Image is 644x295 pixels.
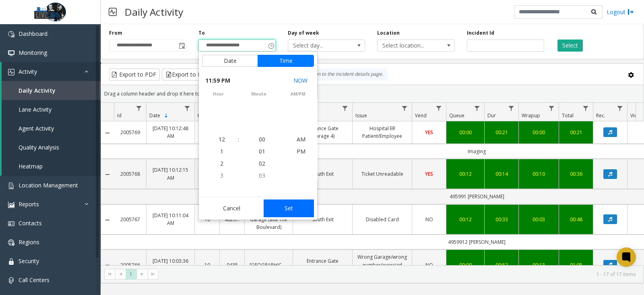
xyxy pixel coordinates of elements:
button: Export to PDF [109,69,160,81]
a: South Exit [298,170,347,178]
span: Vend [415,112,427,119]
a: Collapse Details [101,171,114,178]
span: 12 [219,135,225,143]
a: Disabled Card [357,216,407,223]
a: [DATE] 10:12:48 AM [151,125,190,140]
button: Set [264,199,314,217]
img: 'icon' [8,69,14,75]
span: hour [199,91,238,97]
span: NO [425,262,433,268]
span: Page 1 [126,269,136,280]
span: Issue [355,112,367,119]
label: Day of week [288,29,319,37]
a: 00:00 [524,129,554,136]
span: Daily Activity [19,87,56,94]
a: Entrance Gate (Garage 4) [298,257,347,272]
a: 00:00 [451,129,479,136]
button: Time tab [258,55,314,67]
a: 00:48 [564,216,588,223]
span: Total [562,112,574,119]
span: 03 [259,172,265,179]
a: 00:36 [564,170,588,178]
a: Quality Analysis [2,138,101,157]
span: Agent Activity [19,125,54,132]
a: Lane Activity [2,100,101,119]
a: 00:21 [564,129,588,136]
span: 2 [220,160,223,167]
div: 01:05 [564,261,588,269]
div: Drag a column header and drop it here to group by that column [101,87,644,101]
a: 00:14 [489,170,514,178]
img: pageIcon [109,2,117,22]
span: PM [297,147,305,155]
div: : [238,135,239,143]
a: Entrance Gate (Garage 4) [298,125,347,140]
a: 0435 [225,261,239,269]
a: Hospital ER Patient/Employee [357,125,407,140]
div: 00:13 [524,261,554,269]
span: Video [630,112,644,119]
a: Agent Activity [2,119,101,138]
img: 'icon' [8,31,14,37]
a: 2005769 [119,129,141,136]
a: 2005767 [119,216,141,223]
a: Activity [2,62,101,81]
div: 00:33 [489,216,514,223]
a: Rec. Filter Menu [615,103,625,114]
span: Location Management [19,181,78,189]
a: 00:12 [451,216,479,223]
div: Data table [101,103,644,265]
a: Dur Filter Menu [506,103,517,114]
img: 'icon' [8,50,14,56]
a: Heatmap [2,157,101,176]
img: logout [627,8,634,16]
a: NO [417,261,441,269]
span: Date [149,112,160,119]
span: Toggle popup [266,40,275,51]
span: AM [297,135,305,143]
a: 00:12 [451,170,479,178]
a: Vend Filter Menu [433,103,444,114]
span: 3 [220,172,223,179]
a: Collapse Details [101,262,114,268]
a: Id Filter Menu [134,103,144,114]
span: 01 [259,147,265,155]
a: 2005768 [119,170,141,178]
button: Select [557,39,583,52]
a: 2005766 [119,261,141,269]
span: minute [239,91,278,97]
a: Collapse Details [101,130,114,136]
span: 1 [220,147,223,155]
span: Activity [19,68,37,75]
div: 00:21 [489,129,514,136]
span: Id [117,112,122,119]
span: Rec. [596,112,605,119]
img: 'icon' [8,183,14,189]
a: [GEOGRAPHIC_DATA] [250,261,288,269]
a: 00:00 [451,261,479,269]
span: Call Centers [19,276,50,284]
span: YES [425,170,433,177]
label: From [109,29,122,37]
a: 00:03 [524,216,554,223]
a: Wrapup Filter Menu [546,103,557,114]
a: Ticket Unreadable [357,170,407,178]
a: Total Filter Menu [580,103,591,114]
button: Export to Excel [162,69,215,81]
a: Wrong Garage/wrong number/oversizd vehicle [357,253,407,276]
a: 00:52 [489,261,514,269]
span: 00 [259,135,265,143]
span: Reports [19,200,39,208]
a: Lane Filter Menu [340,103,351,114]
a: South Exit [298,216,347,223]
span: Contacts [19,219,42,227]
